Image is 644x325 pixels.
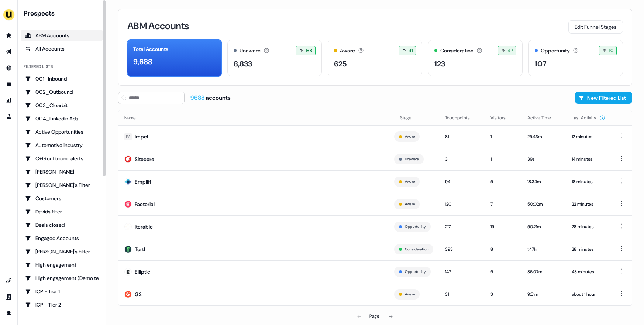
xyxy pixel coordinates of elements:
a: Go to team [3,291,15,303]
div: 9:51m [527,291,560,298]
button: Opportunity [405,223,426,230]
a: Go to Active Opportunities [21,126,103,138]
a: ABM Accounts [21,30,103,41]
div: 3 [445,155,479,163]
div: C+G outbound alerts [25,155,99,162]
div: 003_Clearbit [25,102,99,109]
a: Go to Automotive industry [21,139,103,151]
div: about 1 hour [572,291,605,298]
div: Stage [394,114,433,122]
div: 22 minutes [572,201,605,208]
div: ICP - Tier 3 [25,314,99,322]
a: Go to ICP - Tier 1 [21,285,103,297]
div: 25:43m [527,133,560,140]
div: [PERSON_NAME]'s Filter [25,248,99,255]
button: Aware [405,133,415,140]
div: 14 minutes [572,155,605,163]
a: Go to Charlotte Stone [21,166,103,178]
div: 50:02m [527,201,560,208]
a: Go to ICP - Tier 3 [21,312,103,324]
div: Consideration [440,47,473,55]
div: [PERSON_NAME] [25,168,99,175]
div: 625 [334,58,347,69]
button: Unaware [405,156,419,162]
div: Active Opportunities [25,128,99,136]
div: 18:34m [527,178,560,185]
button: Visitors [490,111,514,124]
div: Factorial [135,201,155,208]
div: High engagement (Demo testing) [25,274,99,282]
div: 393 [445,246,479,253]
div: Filtered lists [24,64,53,70]
div: 12 minutes [572,133,605,140]
th: Name [118,110,388,125]
div: Opportunity [541,47,570,55]
div: Customers [25,195,99,202]
div: 107 [535,58,547,69]
div: 1 [490,133,516,140]
a: Go to High engagement (Demo testing) [21,272,103,284]
button: Aware [405,201,415,208]
div: 1:47h [527,246,560,253]
a: Go to 002_Outbound [21,86,103,98]
div: Turtl [135,246,145,253]
div: 002_Outbound [25,88,99,96]
div: 50:21m [527,223,560,230]
a: All accounts [21,43,103,55]
div: ABM Accounts [25,32,99,39]
div: Iterable [135,223,153,230]
div: Elliptic [135,268,150,276]
a: Go to prospects [3,30,15,41]
a: Go to outbound experience [3,46,15,58]
div: Sitecore [135,155,154,163]
button: Touchpoints [445,111,479,124]
a: Go to 004_LinkedIn Ads [21,113,103,124]
div: 18 minutes [572,178,605,185]
div: G2 [135,291,142,298]
a: Go to profile [3,307,15,319]
div: Aware [340,47,355,55]
button: Consideration [405,246,428,253]
a: Go to Engaged Accounts [21,232,103,244]
div: 8,833 [234,58,252,69]
div: 217 [445,223,479,230]
div: 19 [490,223,516,230]
a: Go to 001_Inbound [21,73,103,85]
a: Go to integrations [3,275,15,287]
button: Last Activity [572,111,605,124]
a: Go to Geneviève's Filter [21,246,103,257]
div: Engaged Accounts [25,235,99,242]
div: 81 [445,133,479,140]
button: Opportunity [405,268,426,275]
h3: ABM Accounts [127,21,189,31]
div: 43 minutes [572,268,605,276]
div: 9,688 [133,56,152,67]
div: ICP - Tier 1 [25,288,99,295]
div: 28 minutes [572,246,605,253]
div: 3 [490,291,516,298]
div: 120 [445,201,479,208]
div: 94 [445,178,479,185]
div: 39s [527,155,560,163]
div: 5 [490,268,516,276]
span: 91 [409,47,413,54]
span: 188 [306,47,312,54]
div: Deals closed [25,221,99,229]
a: Go to attribution [3,95,15,106]
div: 28 minutes [572,223,605,230]
a: Go to Inbound [3,62,15,74]
button: Aware [405,178,415,185]
a: Go to Customers [21,192,103,204]
div: IM [126,133,130,140]
div: Impel [135,133,148,140]
div: 8 [490,246,516,253]
span: 9688 [190,94,206,102]
div: 1 [490,155,516,163]
div: 004_LinkedIn Ads [25,115,99,122]
div: High engagement [25,261,99,268]
div: 7 [490,201,516,208]
div: 5 [490,178,516,185]
a: Go to 003_Clearbit [21,99,103,111]
div: 123 [434,58,445,69]
div: Emplifi [135,178,151,185]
